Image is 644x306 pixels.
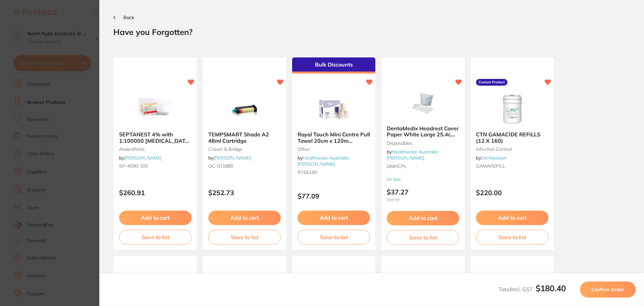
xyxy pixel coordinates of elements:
[119,131,192,144] b: SEPTANEST 4% with 1:100000 adrenalin 2.2ml 2xBox 50 GOLD
[298,192,370,200] p: $77.09
[387,149,438,161] span: by
[387,211,459,225] button: Add to cart
[481,155,506,161] a: Dentavision
[208,146,281,152] small: crown & bridge
[119,155,162,161] span: by
[476,79,507,86] label: Custom Product
[312,92,356,126] img: Royal Touch Mini Centre Pull Towel 20cm x 120m 12/Carton
[119,230,192,245] button: Save to list
[124,155,162,161] a: [PERSON_NAME]
[213,155,251,161] a: [PERSON_NAME]
[119,163,192,169] small: SP-4090-100
[387,198,459,202] span: $37.19
[292,57,375,74] div: Bulk Discounts
[298,230,370,245] button: Save to list
[387,230,459,245] button: Save to list
[208,163,281,169] small: GC-011880
[208,131,281,144] b: TEMPSMART Shade A2 48ml Cartridge
[476,146,548,152] small: infection control
[298,211,370,225] button: Add to cart
[113,27,630,37] h2: Have you Forgotten?
[113,15,134,20] button: Back
[123,14,134,20] span: Back
[223,92,266,126] img: TEMPSMART Shade A2 48ml Cartridge
[476,163,548,169] small: GAMAREFILL
[298,155,348,167] a: Healthware Australia [PERSON_NAME]
[387,177,459,182] small: On Sale
[387,164,459,169] small: DMHCPL
[208,155,251,161] span: by
[119,211,192,225] button: Add to cart
[387,125,459,138] b: DentaMedix Headrest Cover Paper White Large 25.4cm x 33cm 500/CTN
[298,131,370,144] b: Royal Touch Mini Centre Pull Towel 20cm x 120m 12/Carton
[476,155,506,161] span: by
[591,287,624,293] span: Confirm Order
[476,189,548,196] p: $220.00
[119,189,192,196] p: $260.91
[536,283,566,293] b: $180.40
[119,146,192,152] small: anaesthetic
[476,211,548,225] button: Add to cart
[387,188,459,202] p: $37.27
[298,146,370,152] small: other
[208,230,281,245] button: Save to list
[490,92,534,126] img: CTN GAMACIDE REFILLS (12 X 160)
[387,149,438,161] a: Healthware Australia [PERSON_NAME]
[133,92,177,126] img: SEPTANEST 4% with 1:100000 adrenalin 2.2ml 2xBox 50 GOLD
[476,230,548,245] button: Save to list
[298,155,348,167] span: by
[298,170,370,175] small: RT66190
[476,131,548,144] b: CTN GAMACIDE REFILLS (12 X 160)
[387,140,459,146] small: Disposables
[401,86,445,120] img: DentaMedix Headrest Cover Paper White Large 25.4cm x 33cm 500/CTN
[498,286,566,293] span: Total Incl. GST
[580,281,636,298] button: Confirm Order
[208,189,281,196] p: $252.73
[208,211,281,225] button: Add to cart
